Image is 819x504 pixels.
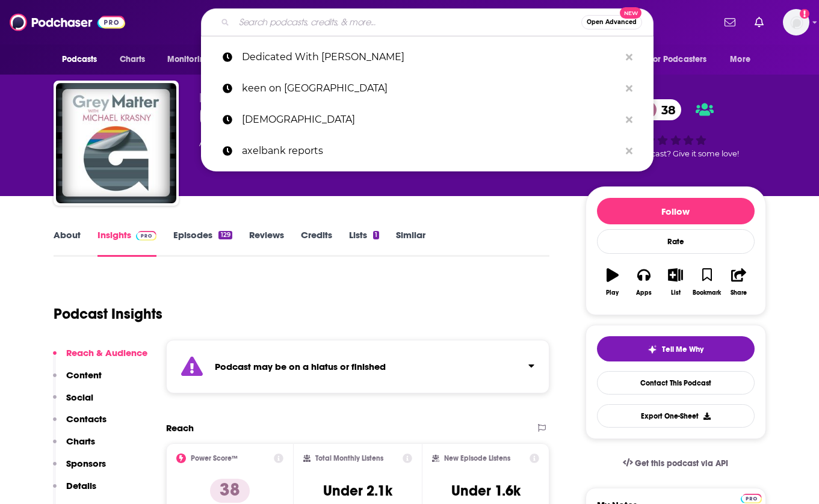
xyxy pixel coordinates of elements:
a: Contact This Podcast [597,371,755,395]
button: Share [723,260,754,304]
p: 38 [210,479,250,503]
span: Good podcast? Give it some love! [613,149,739,158]
p: Social [66,392,93,403]
button: Bookmark [691,260,723,304]
img: Grey Matter with Michael Krasny [56,83,176,203]
img: User Profile [783,9,809,35]
div: 129 [218,231,232,239]
button: tell me why sparkleTell Me Why [597,336,755,361]
h2: Power Score™ [191,454,238,463]
h3: Under 1.6k [451,482,521,500]
p: Content [66,369,102,381]
a: Dedicated With [PERSON_NAME] [201,41,654,73]
button: open menu [722,48,765,71]
button: open menu [54,48,113,71]
button: open menu [641,48,725,71]
button: List [660,260,691,304]
p: axelbank reports [242,135,620,167]
img: Podchaser Pro [741,494,762,503]
span: Get this podcast via API [635,458,728,469]
p: Contacts [66,413,107,425]
a: Episodes129 [173,229,232,257]
a: Reviews [249,229,284,257]
button: Charts [53,435,95,458]
div: Search podcasts, credits, & more... [201,8,654,36]
p: Dedicated With Doug Brunt [242,41,620,73]
span: Logged in as isabellaN [783,9,809,35]
button: Play [597,260,628,304]
h2: New Episode Listens [444,454,510,463]
a: Lists1 [349,229,379,257]
a: Similar [396,229,425,257]
p: Sponsors [66,458,106,469]
span: Tell Me Why [662,345,703,354]
div: Play [606,289,619,297]
a: About [54,229,81,257]
a: InsightsPodchaser Pro [97,229,157,257]
span: For Podcasters [649,51,707,68]
a: Show notifications dropdown [720,12,740,32]
span: Monitoring [167,51,210,68]
h3: Under 2.1k [323,482,392,500]
span: 38 [649,99,682,120]
button: Social [53,392,93,414]
button: open menu [159,48,226,71]
p: Details [66,480,96,491]
div: Rate [597,229,755,254]
p: booknotes [242,104,620,135]
span: New [620,7,641,19]
a: 38 [637,99,682,120]
button: Show profile menu [783,9,809,35]
button: Apps [628,260,660,304]
div: Apps [636,289,652,297]
strong: Podcast may be on a hiatus or finished [215,361,386,372]
button: Export One-Sheet [597,404,755,428]
p: Charts [66,435,95,447]
span: Podcasts [62,51,97,68]
button: Details [53,480,96,502]
a: axelbank reports [201,135,654,167]
h2: Total Monthly Listens [315,454,383,463]
div: Share [731,289,747,297]
div: List [671,289,681,297]
div: 1 [373,231,379,239]
a: Charts [112,48,153,71]
button: Content [53,369,102,392]
a: keen on [GEOGRAPHIC_DATA] [201,73,654,104]
button: Follow [597,198,755,224]
button: Sponsors [53,458,106,480]
button: Open AdvancedNew [581,15,642,29]
div: A weekly podcast [199,136,408,150]
span: More [730,51,750,68]
a: [DEMOGRAPHIC_DATA] [201,104,654,135]
p: keen on america [242,73,620,104]
a: Get this podcast via API [613,449,738,478]
h2: Reach [166,422,194,434]
span: [PERSON_NAME] [199,91,285,103]
input: Search podcasts, credits, & more... [234,13,581,32]
div: 38Good podcast? Give it some love! [586,91,766,166]
h1: Podcast Insights [54,305,162,323]
p: Reach & Audience [66,347,147,358]
span: Charts [120,51,146,68]
a: Pro website [741,492,762,503]
img: Podchaser - Follow, Share and Rate Podcasts [10,11,125,34]
section: Click to expand status details [166,340,550,393]
div: Bookmark [693,289,721,297]
a: Show notifications dropdown [750,12,768,32]
img: Podchaser Pro [136,231,157,241]
a: Credits [301,229,332,257]
img: tell me why sparkle [647,345,657,354]
button: Contacts [53,413,107,435]
svg: Add a profile image [800,9,809,19]
span: Open Advanced [587,19,637,25]
button: Reach & Audience [53,347,147,369]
